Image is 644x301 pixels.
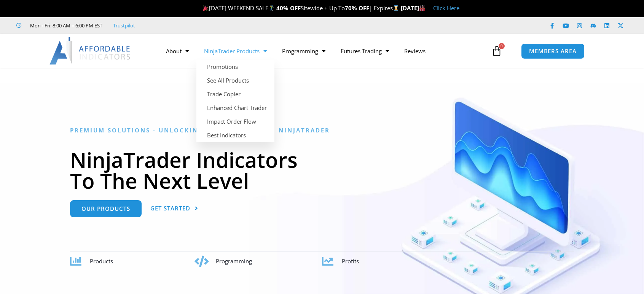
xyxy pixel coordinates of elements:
[269,5,274,11] img: 🏌️‍♂️
[480,40,513,62] a: 0
[397,42,433,60] a: Reviews
[529,48,577,54] span: MEMBERS AREA
[342,257,359,265] span: Profits
[49,37,131,65] img: LogoAI | Affordable Indicators – NinjaTrader
[419,5,425,11] img: 🏭
[216,257,252,265] span: Programming
[81,206,130,212] span: Our Products
[203,5,209,11] img: 🎉
[433,4,459,12] a: Click Here
[158,42,196,60] a: About
[393,5,399,11] img: ⌛
[90,257,113,265] span: Products
[401,4,426,12] strong: [DATE]
[196,115,274,128] a: Impact Order Flow
[196,60,274,142] ul: NinjaTrader Products
[196,60,274,73] a: Promotions
[196,42,274,60] a: NinjaTrader Products
[201,4,401,12] span: [DATE] WEEKEND SALE Sitewide + Up To | Expires
[28,21,102,30] span: Mon - Fri: 8:00 AM – 6:00 PM EST
[158,42,489,60] nav: Menu
[521,43,585,59] a: MEMBERS AREA
[196,128,274,142] a: Best Indicators
[70,127,574,134] h6: Premium Solutions - Unlocking the Potential in NinjaTrader
[70,149,574,191] h1: NinjaTrader Indicators To The Next Level
[276,4,301,12] strong: 40% OFF
[150,200,198,217] a: Get Started
[345,4,369,12] strong: 70% OFF
[70,200,142,217] a: Our Products
[196,73,274,87] a: See All Products
[333,42,397,60] a: Futures Trading
[113,21,135,30] a: Trustpilot
[196,101,274,115] a: Enhanced Chart Trader
[499,43,505,49] span: 0
[274,42,333,60] a: Programming
[150,205,190,211] span: Get Started
[196,87,274,101] a: Trade Copier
